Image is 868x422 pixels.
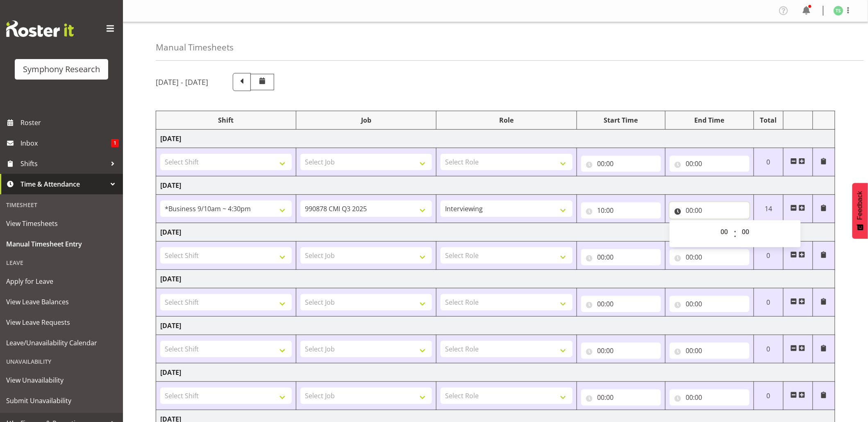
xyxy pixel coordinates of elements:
[581,115,661,125] div: Start Time
[156,176,835,195] td: [DATE]
[441,115,572,125] div: Role
[6,238,117,250] span: Manual Timesheet Entry
[2,390,121,411] a: Submit Unavailability
[6,337,117,349] span: Leave/Unavailability Calendar
[6,21,74,37] img: Rosterit website logo
[2,370,121,390] a: View Unavailability
[581,202,661,219] input: Click to select...
[160,115,292,125] div: Shift
[754,288,783,317] td: 0
[2,196,121,213] div: Timesheet
[754,148,783,176] td: 0
[300,115,432,125] div: Job
[6,296,117,308] span: View Leave Balances
[670,296,750,312] input: Click to select...
[2,254,121,271] div: Leave
[20,137,111,149] span: Inbox
[156,317,835,335] td: [DATE]
[754,382,783,410] td: 0
[670,342,750,359] input: Click to select...
[754,242,783,270] td: 0
[852,183,868,239] button: Feedback - Show survey
[20,178,107,190] span: Time & Attendance
[834,6,843,16] img: tanya-stebbing1954.jpg
[670,202,750,219] input: Click to select...
[6,275,117,287] span: Apply for Leave
[734,224,736,244] span: :
[581,389,661,406] input: Click to select...
[670,155,750,172] input: Click to select...
[23,63,100,75] div: Symphony Research
[156,270,835,288] td: [DATE]
[20,157,107,170] span: Shifts
[2,234,121,254] a: Manual Timesheet Entry
[754,335,783,363] td: 0
[581,342,661,359] input: Click to select...
[20,116,119,129] span: Roster
[6,395,117,407] span: Submit Unavailability
[670,249,750,265] input: Click to select...
[581,296,661,312] input: Click to select...
[581,249,661,265] input: Click to select...
[670,115,750,125] div: End Time
[857,191,864,220] span: Feedback
[2,353,121,370] div: Unavailability
[670,389,750,406] input: Click to select...
[2,292,121,312] a: View Leave Balances
[156,363,835,382] td: [DATE]
[2,312,121,333] a: View Leave Requests
[2,333,121,353] a: Leave/Unavailability Calendar
[2,271,121,292] a: Apply for Leave
[754,195,783,223] td: 14
[156,43,234,52] h4: Manual Timesheets
[111,139,119,147] span: 1
[6,217,117,230] span: View Timesheets
[6,374,117,386] span: View Unavailability
[156,78,208,87] h5: [DATE] - [DATE]
[2,213,121,234] a: View Timesheets
[6,316,117,328] span: View Leave Requests
[156,130,835,148] td: [DATE]
[581,155,661,172] input: Click to select...
[758,115,779,125] div: Total
[156,223,835,242] td: [DATE]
